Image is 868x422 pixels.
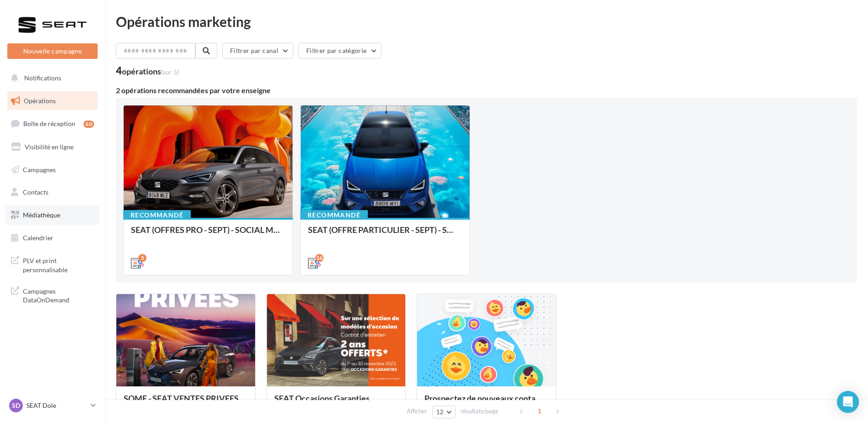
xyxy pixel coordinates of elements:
[5,160,99,179] a: Campagnes
[298,43,382,58] button: Filtrer par catégorie
[5,281,99,308] a: Campagnes DataOnDemand
[5,183,99,202] a: Contacts
[122,67,179,75] div: opérations
[532,404,547,418] span: 1
[5,114,99,133] a: Boîte de réception60
[5,69,96,88] button: Notifications
[300,210,368,220] div: Recommandé
[161,68,179,76] span: (sur 5)
[222,43,293,58] button: Filtrer par canal
[138,254,146,262] div: 5
[24,97,56,105] span: Opérations
[5,206,99,225] a: Médiathèque
[837,391,859,413] div: Open Intercom Messenger
[123,210,191,220] div: Recommandé
[460,407,498,416] span: résultats/page
[274,394,398,412] div: SEAT Occasions Garanties
[24,74,61,82] span: Notifications
[124,394,248,412] div: SOME - SEAT VENTES PRIVEES
[5,137,99,157] a: Visibilité en ligne
[12,401,20,410] span: SD
[25,143,73,151] span: Visibilité en ligne
[436,408,444,416] span: 12
[23,285,94,305] span: Campagnes DataOnDemand
[23,211,60,219] span: Médiathèque
[23,254,94,274] span: PLV et print personnalisable
[5,91,99,111] a: Opérations
[7,43,98,59] button: Nouvelle campagne
[424,394,549,412] div: Prospectez de nouveaux contacts
[5,251,99,278] a: PLV et print personnalisable
[23,188,48,196] span: Contacts
[315,254,324,262] div: 16
[7,397,98,414] a: SD SEAT Dole
[308,225,462,243] div: SEAT (OFFRE PARTICULIER - SEPT) - SOCIAL MEDIA
[116,87,857,94] div: 2 opérations recommandées par votre enseigne
[407,407,427,416] span: Afficher
[23,165,56,173] span: Campagnes
[23,120,75,127] span: Boîte de réception
[432,406,455,418] button: 12
[131,225,285,243] div: SEAT (OFFRES PRO - SEPT) - SOCIAL MEDIA
[116,66,179,76] div: 4
[5,228,99,248] a: Calendrier
[84,121,94,128] div: 60
[116,15,857,28] div: Opérations marketing
[23,234,53,242] span: Calendrier
[26,401,87,410] p: SEAT Dole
